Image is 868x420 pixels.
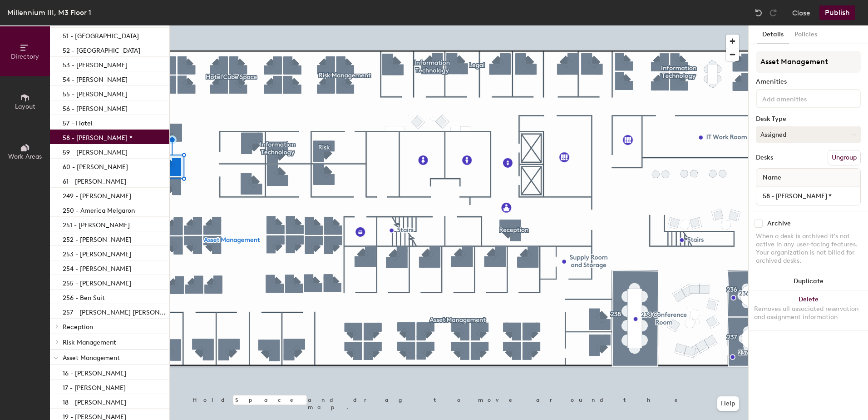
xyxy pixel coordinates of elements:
[63,396,126,406] p: 18 - [PERSON_NAME]
[769,8,778,17] img: Redo
[828,150,861,165] button: Ungroup
[63,59,128,69] p: 53 - [PERSON_NAME]
[63,339,116,346] span: Risk Management
[819,5,855,20] button: Publish
[756,78,861,85] div: Amenities
[63,131,133,142] p: 58 - [PERSON_NAME] *
[63,73,128,84] p: 54 - [PERSON_NAME]
[63,88,128,98] p: 55 - [PERSON_NAME]
[63,44,140,55] p: 52 - [GEOGRAPHIC_DATA]
[63,233,131,244] p: 252 - [PERSON_NAME]
[756,232,861,265] div: When a desk is archived it's not active in any user-facing features. Your organization is not bil...
[717,396,739,411] button: Help
[789,25,823,44] button: Policies
[758,190,858,202] input: Unnamed desk
[63,102,128,113] p: 56 - [PERSON_NAME]
[63,160,128,171] p: 60 - [PERSON_NAME]
[7,7,91,18] div: Millennium III, M3 Floor 1
[760,93,842,104] input: Add amenities
[63,354,120,362] span: Asset Management
[63,323,93,331] span: Reception
[63,277,131,287] p: 255 - [PERSON_NAME]
[63,248,131,258] p: 253 - [PERSON_NAME]
[757,25,789,44] button: Details
[63,117,93,127] p: 57 - Hotel
[63,146,128,156] p: 59 - [PERSON_NAME]
[63,381,126,392] p: 17 - [PERSON_NAME]
[756,154,773,161] div: Desks
[749,290,868,330] button: DeleteRemoves all associated reservation and assignment information
[11,53,39,60] span: Directory
[8,153,42,160] span: Work Areas
[758,170,786,186] span: Name
[63,367,126,377] p: 16 - [PERSON_NAME]
[63,306,168,316] p: 257 - [PERSON_NAME] [PERSON_NAME]
[756,126,861,143] button: Assigned
[63,219,130,229] p: 251 - [PERSON_NAME]
[63,30,139,40] p: 51 - [GEOGRAPHIC_DATA]
[749,272,868,290] button: Duplicate
[63,175,126,185] p: 61 - [PERSON_NAME]
[63,190,131,200] p: 249 - [PERSON_NAME]
[63,291,105,302] p: 256 - Ben Suit
[63,204,135,215] p: 250 - America Melgaron
[754,305,863,321] div: Removes all associated reservation and assignment information
[63,262,131,273] p: 254 - [PERSON_NAME]
[15,103,35,110] span: Layout
[767,220,791,227] div: Archive
[792,5,810,20] button: Close
[754,8,763,17] img: Undo
[756,115,861,123] div: Desk Type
